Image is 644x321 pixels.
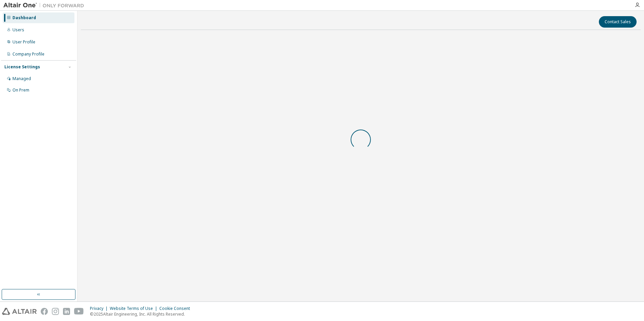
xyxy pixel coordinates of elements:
[2,308,37,315] img: altair_logo.svg
[12,51,44,57] div: Company Profile
[63,308,70,315] img: linkedin.svg
[90,311,194,317] p: © 2025 Altair Engineering, Inc. All Rights Reserved.
[12,39,35,45] div: User Profile
[159,306,194,311] div: Cookie Consent
[4,64,40,70] div: License Settings
[41,308,48,315] img: facebook.svg
[12,27,24,33] div: Users
[52,308,59,315] img: instagram.svg
[599,16,637,28] button: Contact Sales
[110,306,159,311] div: Website Terms of Use
[90,306,110,311] div: Privacy
[74,308,84,315] img: youtube.svg
[12,87,29,93] div: On Prem
[3,2,88,9] img: Altair One
[12,15,36,21] div: Dashboard
[12,76,31,81] div: Managed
